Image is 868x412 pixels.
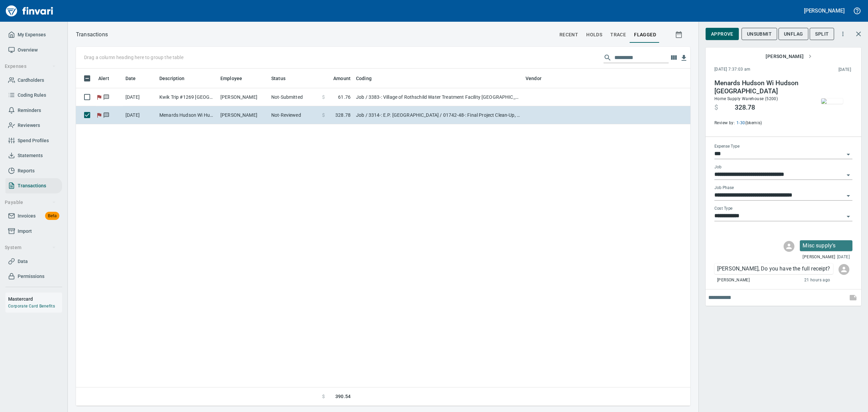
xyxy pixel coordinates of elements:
[844,212,853,221] button: Open
[98,74,109,82] span: Alert
[76,31,108,39] nav: breadcrumb
[810,28,834,40] button: Split
[800,240,852,251] div: Click for options
[103,113,110,117] span: Has messages
[220,74,242,82] span: Employee
[742,28,777,40] button: Unsubmit
[714,79,807,95] h4: Menards Hudson Wi Hudson [GEOGRAPHIC_DATA]
[356,74,372,82] span: Coding
[5,103,62,118] a: Reminders
[322,112,325,118] span: $
[220,74,251,82] span: Employee
[18,76,44,85] span: Cardholders
[84,54,183,61] p: Drag a column heading here to group the table
[271,74,285,82] span: Status
[5,88,62,103] a: Coding Rules
[123,106,157,124] td: [DATE]
[717,265,830,273] p: [PERSON_NAME], Do you have the full receipt?
[2,241,59,254] button: System
[526,74,541,82] span: Vendor
[794,67,851,73] span: This charge was settled by the merchant and appears on the 2025/08/16 statement.
[18,212,36,220] span: Invoices
[18,46,38,54] span: Overview
[714,263,833,274] div: Click for options
[679,53,689,63] button: Download Table
[333,74,351,82] span: Amount
[18,167,35,175] span: Reports
[157,88,218,106] td: Kwik Trip #1269 [GEOGRAPHIC_DATA] WI
[125,74,136,82] span: Date
[76,31,108,39] p: Transactions
[735,120,745,125] a: 1-30
[526,74,550,82] span: Vendor
[8,304,55,308] a: Corporate Card Benefits
[125,74,145,82] span: Date
[5,269,62,284] a: Permissions
[714,66,794,73] span: [DATE] 7:37:03 am
[803,242,850,250] p: Misc supply’s
[18,151,43,160] span: Statements
[706,28,739,40] button: Approve
[218,106,269,124] td: [PERSON_NAME]
[18,31,46,39] span: My Expenses
[2,196,59,209] button: Payable
[714,207,733,211] label: Cost Type
[804,7,845,14] h5: [PERSON_NAME]
[837,254,850,261] span: [DATE]
[586,31,602,39] span: holds
[778,28,808,40] button: UnFlag
[335,393,351,400] span: 390.54
[845,289,861,306] span: This records your note into the expense. If you would like to send a message to an employee inste...
[766,52,812,61] span: [PERSON_NAME]
[5,62,56,71] span: Expenses
[804,277,830,284] span: 21 hours ago
[98,74,118,82] span: Alert
[269,88,319,106] td: Not-Submitted
[18,272,44,281] span: Permissions
[123,88,157,106] td: [DATE]
[844,170,853,180] button: Open
[5,148,62,163] a: Statements
[5,243,56,252] span: System
[714,96,778,101] span: Home Supply Warehouse (5200)
[18,257,28,266] span: Data
[18,121,40,130] span: Reviewers
[5,42,62,58] a: Overview
[5,198,56,207] span: Payable
[850,26,867,42] button: Close transaction
[322,393,325,400] span: $
[159,74,194,82] span: Description
[2,60,59,73] button: Expenses
[747,30,772,38] span: Unsubmit
[45,212,59,220] span: Beta
[103,95,110,99] span: Has messages
[5,133,62,148] a: Spend Profiles
[844,191,853,201] button: Open
[714,165,722,169] label: Job
[835,26,850,41] button: More
[157,106,218,124] td: Menards Hudson Wi Hudson [GEOGRAPHIC_DATA]
[821,98,843,104] img: receipts%2Fmarketjohnson%2F2025-08-27%2FFk9E74YWxyfoWR7FCAIMo9zAMEC3__YPRtMGU4YQnriW0W0jGC_thumb.jpg
[18,106,41,115] span: Reminders
[714,104,718,112] span: $
[844,150,853,159] button: Open
[96,95,103,99] span: Flagged
[271,74,294,82] span: Status
[8,295,62,303] h6: Mastercard
[5,254,62,269] a: Data
[5,208,62,224] a: InvoicesBeta
[335,112,351,118] span: 328.78
[18,182,46,190] span: Transactions
[763,50,814,63] button: [PERSON_NAME]
[338,94,351,100] span: 61.76
[324,74,351,82] span: Amount
[18,91,46,99] span: Coding Rules
[5,118,62,133] a: Reviewers
[4,3,55,19] img: Finvari
[717,277,750,284] span: [PERSON_NAME]
[714,186,734,190] label: Job Phase
[784,30,803,38] span: UnFlag
[669,53,679,63] button: Choose columns to display
[5,73,62,88] a: Cardholders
